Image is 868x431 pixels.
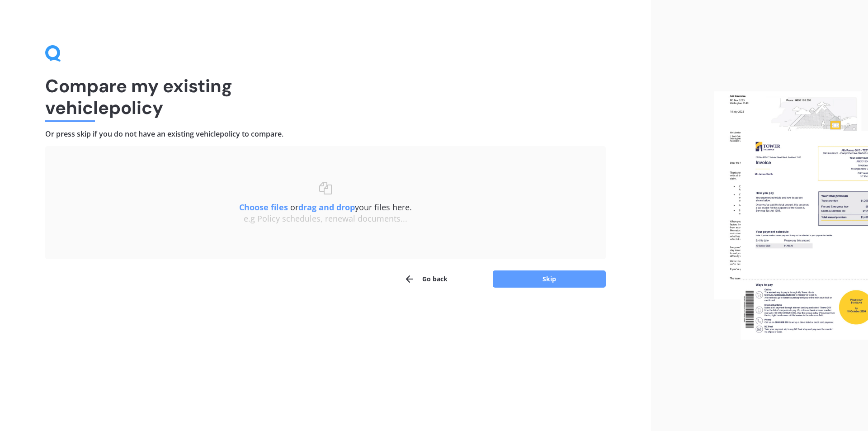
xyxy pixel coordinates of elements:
h1: Compare my existing vehicle policy [45,75,606,118]
button: Skip [493,270,606,288]
div: e.g Policy schedules, renewal documents... [63,214,588,224]
b: drag and drop [298,202,355,213]
u: Choose files [239,202,288,213]
img: files.webp [714,91,868,340]
button: Go back [404,270,448,288]
span: or your files here. [239,202,412,213]
h4: Or press skip if you do not have an existing vehicle policy to compare. [45,129,606,139]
